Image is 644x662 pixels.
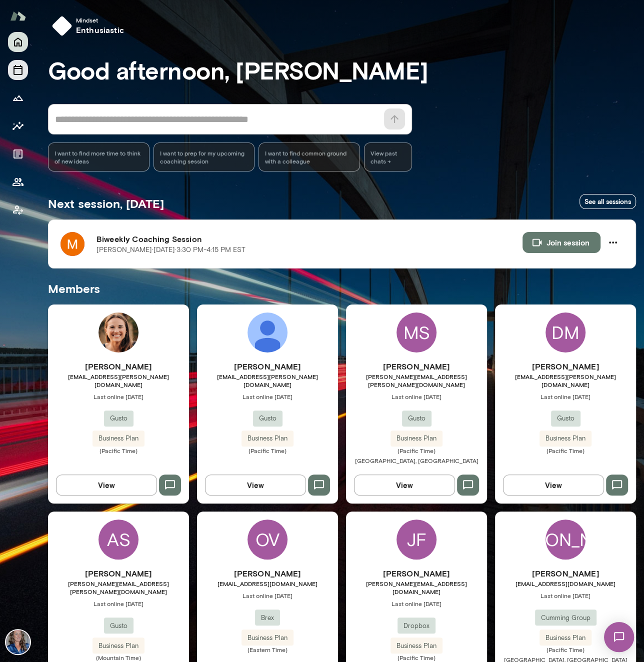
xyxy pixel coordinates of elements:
img: Izzy Rogner [98,312,138,352]
button: Insights [8,116,28,136]
span: (Pacific Time) [495,446,636,454]
span: (Pacific Time) [495,645,636,653]
span: [EMAIL_ADDRESS][PERSON_NAME][DOMAIN_NAME] [197,372,338,388]
h6: [PERSON_NAME] [197,360,338,372]
button: Growth Plan [8,88,28,108]
h3: Good afternoon, [PERSON_NAME] [48,56,636,84]
div: I want to prep for my upcoming coaching session [153,142,255,171]
span: Last online [DATE] [346,599,487,607]
span: Gusto [551,413,580,423]
span: [EMAIL_ADDRESS][DOMAIN_NAME] [197,579,338,587]
h6: [PERSON_NAME] [495,567,636,579]
span: Business Plan [390,641,442,651]
span: [PERSON_NAME][EMAIL_ADDRESS][PERSON_NAME][DOMAIN_NAME] [346,372,487,388]
button: Client app [8,200,28,220]
span: Gusto [104,413,133,423]
span: [EMAIL_ADDRESS][PERSON_NAME][DOMAIN_NAME] [48,372,189,388]
p: [PERSON_NAME] · [DATE] · 3:30 PM-4:15 PM EST [96,245,245,255]
span: Last online [DATE] [48,392,189,400]
span: I want to find common ground with a colleague [265,149,353,165]
span: [PERSON_NAME][EMAIL_ADDRESS][PERSON_NAME][DOMAIN_NAME] [48,579,189,595]
h6: [PERSON_NAME] [346,567,487,579]
span: Mindset [76,16,124,24]
span: (Pacific Time) [346,653,487,661]
span: Business Plan [539,433,591,443]
div: I want to find common ground with a colleague [258,142,360,171]
div: JF [396,519,436,559]
span: I want to find more time to think of new ideas [54,149,143,165]
span: (Mountain Time) [48,653,189,661]
span: [EMAIL_ADDRESS][PERSON_NAME][DOMAIN_NAME] [495,372,636,388]
h6: Biweekly Coaching Session [96,233,522,245]
span: Last online [DATE] [495,591,636,599]
h5: Next session, [DATE] [48,195,164,211]
h6: [PERSON_NAME] [346,360,487,372]
span: Brex [255,613,280,623]
button: Members [8,172,28,192]
button: Documents [8,144,28,164]
span: View past chats -> [364,142,412,171]
h6: [PERSON_NAME] [495,360,636,372]
h6: [PERSON_NAME] [197,567,338,579]
span: Last online [DATE] [346,392,487,400]
button: Home [8,32,28,52]
h6: [PERSON_NAME] [48,360,189,372]
h5: Members [48,280,636,296]
button: Mindsetenthusiastic [48,12,132,40]
span: I want to prep for my upcoming coaching session [160,149,248,165]
span: Last online [DATE] [197,392,338,400]
button: View [205,474,306,495]
span: Gusto [104,621,133,631]
div: MS [396,312,436,352]
span: [PERSON_NAME][EMAIL_ADDRESS][DOMAIN_NAME] [346,579,487,595]
span: (Eastern Time) [197,645,338,653]
img: Nicole Menkhoff [6,630,30,654]
span: [EMAIL_ADDRESS][DOMAIN_NAME] [495,579,636,587]
img: mindset [52,16,72,36]
span: Dropbox [397,621,435,631]
span: Gusto [402,413,431,423]
span: Last online [DATE] [495,392,636,400]
button: Sessions [8,60,28,80]
div: I want to find more time to think of new ideas [48,142,149,171]
button: View [56,474,157,495]
span: Business Plan [241,633,293,643]
div: [PERSON_NAME] [545,519,585,559]
span: Gusto [253,413,282,423]
span: Last online [DATE] [48,599,189,607]
span: Business Plan [92,641,144,651]
span: [GEOGRAPHIC_DATA], [GEOGRAPHIC_DATA] [355,457,478,464]
div: OV [247,519,287,559]
img: Mento [10,6,26,25]
div: DM [545,312,585,352]
h6: enthusiastic [76,24,124,36]
span: (Pacific Time) [346,446,487,454]
span: Last online [DATE] [197,591,338,599]
button: View [503,474,604,495]
span: (Pacific Time) [48,446,189,454]
img: Aoife Duffy [247,312,287,352]
h6: [PERSON_NAME] [48,567,189,579]
span: Business Plan [390,433,442,443]
button: Join session [522,232,600,253]
a: See all sessions [579,194,636,209]
div: AS [98,519,138,559]
button: View [354,474,455,495]
span: Business Plan [241,433,293,443]
span: Business Plan [539,633,591,643]
span: Cumming Group [535,613,596,623]
span: Business Plan [92,433,144,443]
span: (Pacific Time) [197,446,338,454]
